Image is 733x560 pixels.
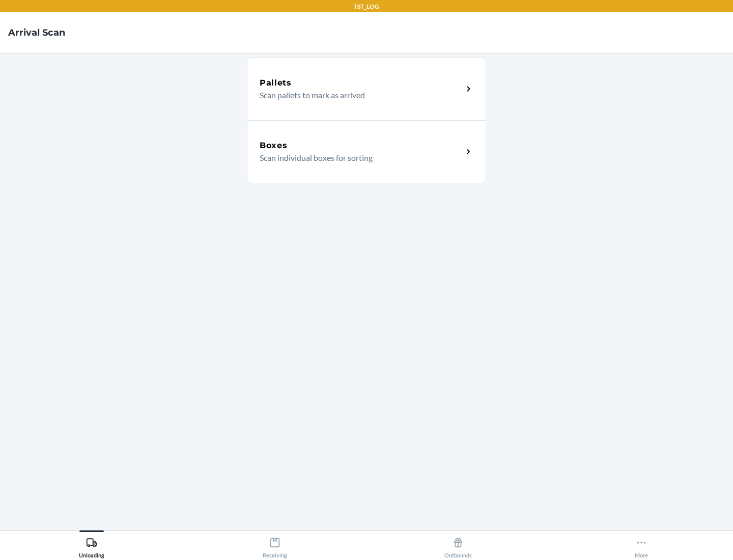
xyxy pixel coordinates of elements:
a: PalletsScan pallets to mark as arrived [247,57,486,120]
div: Outbounds [444,533,472,558]
button: Outbounds [366,530,550,558]
div: Receiving [263,533,287,558]
h5: Boxes [260,139,288,152]
button: More [550,530,733,558]
div: More [635,533,648,558]
button: Receiving [183,530,366,558]
p: Scan pallets to mark as arrived [260,89,455,101]
h5: Pallets [260,77,292,89]
p: TST_LOG [354,2,379,11]
p: Scan individual boxes for sorting [260,152,455,164]
a: BoxesScan individual boxes for sorting [247,120,486,183]
div: Unloading [79,533,104,558]
h4: Arrival Scan [8,26,65,39]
